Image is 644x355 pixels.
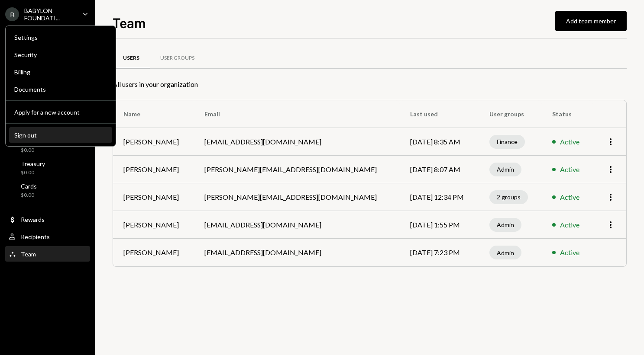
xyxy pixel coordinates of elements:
[560,247,579,258] div: Active
[24,7,75,22] div: BABYLON FOUNDATI...
[560,137,579,147] div: Active
[5,180,90,201] a: Cards$0.00
[21,182,37,190] div: Cards
[113,14,146,31] h1: Team
[113,156,194,183] td: [PERSON_NAME]
[489,218,521,232] div: Admin
[14,86,107,93] div: Documents
[5,246,90,262] a: Team
[21,192,37,199] div: $0.00
[14,34,107,41] div: Settings
[479,100,542,128] th: User groups
[560,192,579,202] div: Active
[113,47,150,69] a: Users
[150,47,205,69] a: User Groups
[555,11,627,31] button: Add team member
[21,169,45,176] div: $0.00
[400,211,479,239] td: [DATE] 1:55 PM
[400,239,479,266] td: [DATE] 7:23 PM
[14,131,107,139] div: Sign out
[113,100,194,128] th: Name
[9,47,112,62] a: Security
[560,220,579,230] div: Active
[400,128,479,156] td: [DATE] 8:35 AM
[113,239,194,266] td: [PERSON_NAME]
[113,211,194,239] td: [PERSON_NAME]
[489,163,521,176] div: Admin
[400,156,479,183] td: [DATE] 8:07 AM
[5,211,90,227] a: Rewards
[21,250,36,258] div: Team
[9,64,112,80] a: Billing
[5,7,19,21] div: B
[21,160,45,167] div: Treasury
[400,183,479,211] td: [DATE] 12:34 PM
[9,105,112,120] button: Apply for a new account
[5,229,90,244] a: Recipients
[113,183,194,211] td: [PERSON_NAME]
[160,54,194,62] div: User Groups
[194,128,399,156] td: [EMAIL_ADDRESS][DOMAIN_NAME]
[194,239,399,266] td: [EMAIL_ADDRESS][DOMAIN_NAME]
[194,211,399,239] td: [EMAIL_ADDRESS][DOMAIN_NAME]
[489,135,525,149] div: Finance
[9,81,112,97] a: Documents
[194,156,399,183] td: [PERSON_NAME][EMAIL_ADDRESS][DOMAIN_NAME]
[14,51,107,58] div: Security
[489,246,521,259] div: Admin
[9,128,112,143] button: Sign out
[9,29,112,45] a: Settings
[400,100,479,128] th: Last used
[194,100,399,128] th: Email
[560,164,579,175] div: Active
[14,109,107,116] div: Apply for a new account
[123,54,139,62] div: Users
[542,100,593,128] th: Status
[21,147,42,154] div: $0.00
[14,68,107,76] div: Billing
[21,216,45,223] div: Rewards
[194,183,399,211] td: [PERSON_NAME][EMAIL_ADDRESS][DOMAIN_NAME]
[21,233,50,240] div: Recipients
[113,79,627,90] div: All users in your organization
[5,157,90,178] a: Treasury$0.00
[489,190,528,204] div: 2 groups
[113,128,194,156] td: [PERSON_NAME]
